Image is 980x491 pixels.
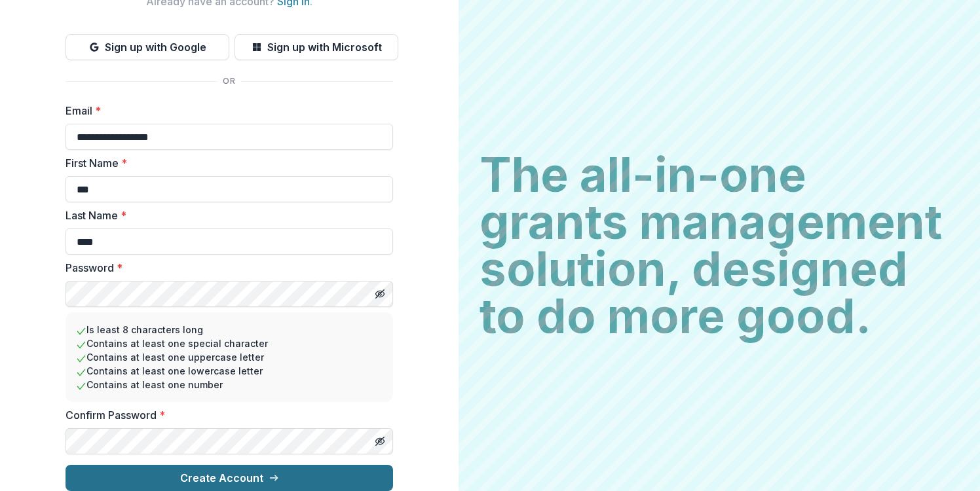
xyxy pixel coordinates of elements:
[76,323,383,336] li: Is least 8 characters long
[76,364,383,378] li: Contains at least one lowercase letter
[76,336,383,350] li: Contains at least one special character
[369,283,390,304] button: Toggle password visibility
[76,378,383,391] li: Contains at least one number
[66,407,385,423] label: Confirm Password
[66,208,385,223] label: Last Name
[66,34,229,60] button: Sign up with Google
[66,260,385,276] label: Password
[76,350,383,364] li: Contains at least one uppercase letter
[66,103,385,118] label: Email
[66,155,385,171] label: First Name
[66,465,393,491] button: Create Account
[235,34,398,60] button: Sign up with Microsoft
[369,431,390,452] button: Toggle password visibility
